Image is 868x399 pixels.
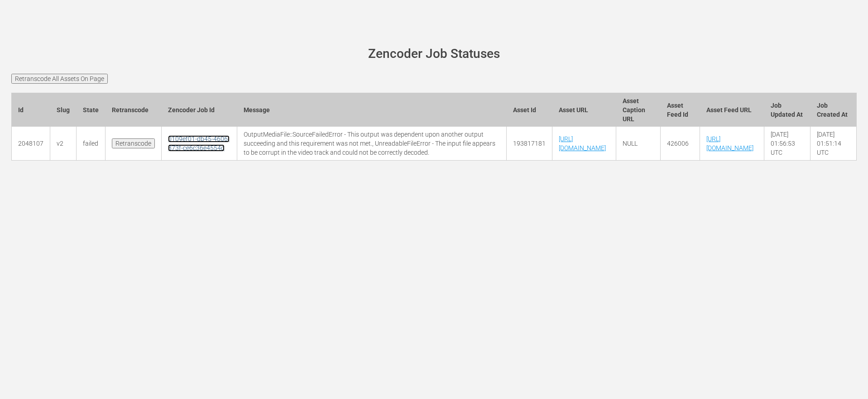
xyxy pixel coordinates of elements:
th: Asset Feed Id [660,93,700,127]
th: Slug [50,93,77,127]
td: [DATE] 01:51:14 UTC [810,127,856,161]
input: Retranscode All Assets On Page [11,74,108,84]
td: v2 [50,127,77,161]
th: Job Created At [810,93,856,127]
a: 0109ef01-db45-4606-873f-ce6c36e4554d [168,135,230,152]
th: Message [237,93,506,127]
th: Zencoder Job Id [162,93,237,127]
td: OutputMediaFile::SourceFailedError - This output was dependent upon another output succeeding and... [237,127,506,161]
a: [URL][DOMAIN_NAME] [559,135,606,152]
td: [DATE] 01:56:53 UTC [764,127,810,161]
th: Retranscode [106,93,162,127]
th: Asset Id [507,93,552,127]
th: Asset Caption URL [616,93,660,127]
th: State [77,93,106,127]
th: Asset URL [552,93,616,127]
td: 426006 [660,127,700,161]
td: 2048107 [12,127,50,161]
input: Retranscode [112,138,155,148]
th: Job Updated At [764,93,810,127]
h1: Zencoder Job Statuses [24,47,844,61]
td: failed [77,127,106,161]
th: Asset Feed URL [700,93,764,127]
a: [URL][DOMAIN_NAME] [706,135,753,152]
th: Id [12,93,50,127]
td: 193817181 [507,127,552,161]
td: NULL [616,127,660,161]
